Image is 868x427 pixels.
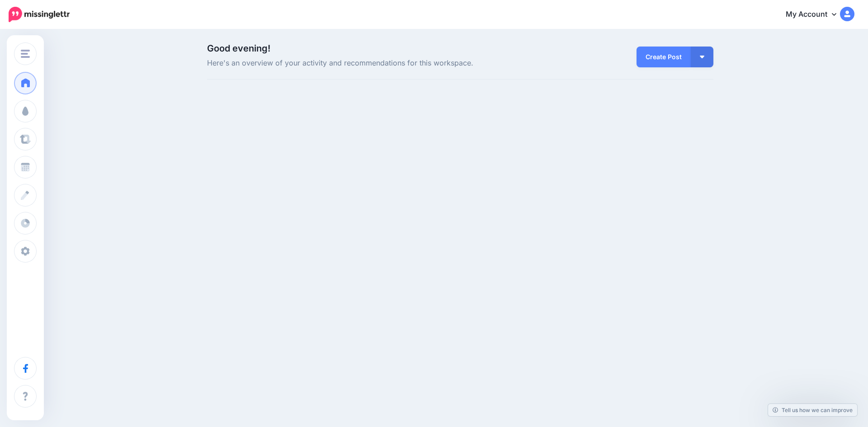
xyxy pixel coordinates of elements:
span: Here's an overview of your activity and recommendations for this workspace. [207,57,540,69]
a: Tell us how we can improve [768,404,857,416]
img: arrow-down-white.png [700,56,704,58]
img: menu.png [21,50,30,58]
img: Missinglettr [9,7,70,22]
a: My Account [777,4,854,26]
a: Create Post [637,47,691,67]
span: Good evening! [207,43,270,54]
